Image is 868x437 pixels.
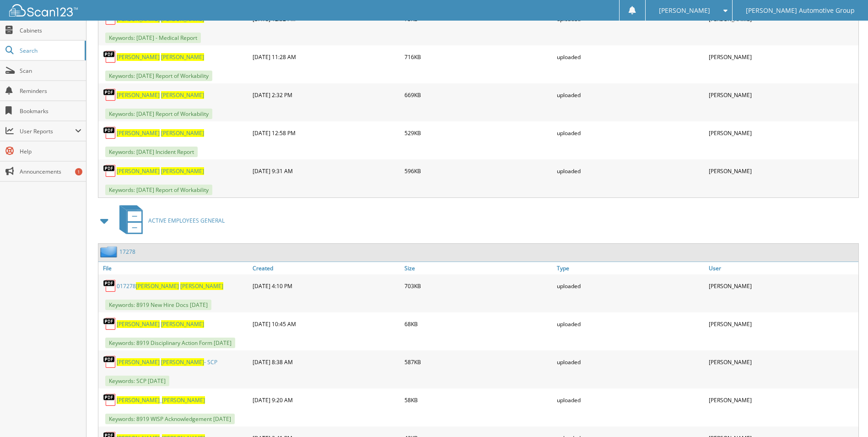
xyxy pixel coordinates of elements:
div: [PERSON_NAME] [706,315,858,333]
span: [PERSON_NAME] [659,8,710,13]
div: uploaded [555,124,706,142]
a: File [98,262,250,274]
span: [PERSON_NAME] Automotive Group [746,8,855,13]
span: Keywords: [DATE] Report of Workability [105,185,212,195]
a: [PERSON_NAME] [PERSON_NAME] [117,53,204,61]
span: [PERSON_NAME] [117,53,160,61]
span: [PERSON_NAME] [117,358,160,366]
span: Cabinets [20,27,81,34]
div: uploaded [555,162,706,180]
span: Scan [20,67,81,75]
img: PDF.png [103,88,117,102]
a: Created [250,262,402,274]
span: Help [20,147,81,155]
a: ACTIVE EMPLOYEES GENERAL [114,202,225,239]
div: uploaded [555,353,706,371]
div: [DATE] 10:45 AM [250,315,402,333]
div: 587KB [402,353,554,371]
a: [PERSON_NAME]_[PERSON_NAME] [117,396,205,404]
span: [PERSON_NAME] [117,396,160,404]
span: [PERSON_NAME] [161,91,204,99]
span: Announcements [20,168,81,175]
div: [PERSON_NAME] [706,277,858,295]
a: Size [402,262,554,274]
div: uploaded [555,277,706,295]
div: 1 [75,168,82,175]
span: [PERSON_NAME] [161,358,204,366]
img: PDF.png [103,317,117,331]
div: [PERSON_NAME] [706,48,858,66]
span: [PERSON_NAME] [162,396,205,404]
div: [PERSON_NAME] [706,391,858,409]
div: uploaded [555,391,706,409]
iframe: Chat Widget [822,393,868,437]
span: Keywords: SCP [DATE] [105,376,169,386]
a: [PERSON_NAME] [PERSON_NAME] [117,167,204,175]
img: PDF.png [103,279,117,293]
span: [PERSON_NAME] [180,282,223,290]
div: 58KB [402,391,554,409]
div: [PERSON_NAME] [706,124,858,142]
div: 716KB [402,48,554,66]
a: 17278 [119,248,135,256]
div: uploaded [555,48,706,66]
span: Bookmarks [20,107,81,115]
span: [PERSON_NAME] [161,320,204,328]
div: [DATE] 9:31 AM [250,162,402,180]
a: [PERSON_NAME] [PERSON_NAME] [117,91,204,99]
span: Keywords: [DATE] - Medical Report [105,33,201,43]
a: [PERSON_NAME] [PERSON_NAME] [117,320,204,328]
a: [PERSON_NAME] [PERSON_NAME] [117,129,204,137]
span: Keywords: [DATE] Incident Report [105,147,198,157]
div: uploaded [555,86,706,104]
a: User [706,262,858,274]
div: [PERSON_NAME] [706,86,858,104]
div: 68KB [402,315,554,333]
span: Search [20,47,80,55]
span: [PERSON_NAME] [161,129,204,137]
span: [PERSON_NAME] [117,320,160,328]
div: 703KB [402,277,554,295]
a: 017278[PERSON_NAME] [PERSON_NAME] [117,282,223,290]
span: [PERSON_NAME] [161,53,204,61]
img: PDF.png [103,164,117,178]
div: [DATE] 9:20 AM [250,391,402,409]
img: scan123-logo-white.svg [9,4,78,16]
span: Keywords: 8919 WISP Acknowledgement [DATE] [105,414,235,424]
img: PDF.png [103,393,117,407]
span: Keywords: [DATE] Report of Workability [105,71,212,81]
span: ACTIVE EMPLOYEES GENERAL [148,217,225,224]
span: User Reports [20,127,75,135]
img: PDF.png [103,50,117,64]
span: [PERSON_NAME] [161,167,204,175]
a: [PERSON_NAME] [PERSON_NAME]- SCP [117,358,217,366]
span: [PERSON_NAME] [117,91,160,99]
img: folder2.png [100,246,119,257]
span: Keywords: 8919 Disciplinary Action Form [DATE] [105,338,235,348]
span: [PERSON_NAME] [117,129,160,137]
div: [PERSON_NAME] [706,162,858,180]
a: Type [555,262,706,274]
div: [DATE] 2:32 PM [250,86,402,104]
div: [DATE] 8:38 AM [250,353,402,371]
div: 596KB [402,162,554,180]
div: 529KB [402,124,554,142]
div: [DATE] 12:58 PM [250,124,402,142]
div: 669KB [402,86,554,104]
div: [DATE] 11:28 AM [250,48,402,66]
img: PDF.png [103,126,117,140]
span: [PERSON_NAME] [117,167,160,175]
span: [PERSON_NAME] [136,282,179,290]
img: PDF.png [103,355,117,369]
span: Keywords: [DATE] Report of Workability [105,109,212,119]
span: Keywords: 8919 New Hire Docs [DATE] [105,300,211,310]
div: [PERSON_NAME] [706,353,858,371]
div: uploaded [555,315,706,333]
span: Reminders [20,87,81,95]
div: [DATE] 4:10 PM [250,277,402,295]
